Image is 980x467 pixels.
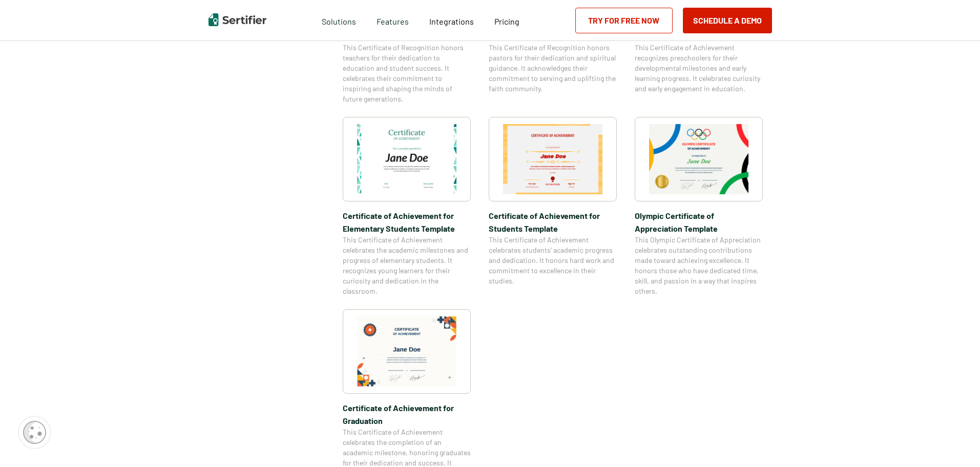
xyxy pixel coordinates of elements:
span: Features [377,14,409,27]
span: This Certificate of Recognition honors teachers for their dedication to education and student suc... [343,43,471,104]
a: Try for Free Now [575,8,673,33]
a: Certificate of Achievement for Elementary Students TemplateCertificate of Achievement for Element... [343,117,471,296]
span: Certificate of Achievement for Elementary Students Template [343,209,471,235]
span: This Certificate of Achievement recognizes preschoolers for their developmental milestones and ea... [635,43,763,94]
img: Sertifier | Digital Credentialing Platform [208,13,266,26]
span: Integrations [429,16,474,26]
a: Olympic Certificate of Appreciation​ TemplateOlympic Certificate of Appreciation​ TemplateThis Ol... [635,117,763,296]
img: Certificate of Achievement for Students Template [503,124,602,194]
span: Solutions [322,14,356,27]
img: Cookie Popup Icon [23,421,46,444]
a: Certificate of Achievement for Students TemplateCertificate of Achievement for Students TemplateT... [489,117,617,296]
span: This Certificate of Achievement celebrates the academic milestones and progress of elementary stu... [343,235,471,296]
span: This Certificate of Achievement celebrates students’ academic progress and dedication. It honors ... [489,235,617,286]
span: Certificate of Achievement for Graduation [343,401,471,427]
img: Olympic Certificate of Appreciation​ Template [649,124,748,194]
img: Certificate of Achievement for Elementary Students Template [357,124,456,194]
span: This Olympic Certificate of Appreciation celebrates outstanding contributions made toward achievi... [635,235,763,296]
button: Schedule a Demo [683,8,772,33]
a: Pricing [494,14,519,27]
span: This Certificate of Recognition honors pastors for their dedication and spiritual guidance. It ac... [489,43,617,94]
iframe: Chat Widget [929,418,980,467]
a: Integrations [429,14,474,27]
img: Certificate of Achievement for Graduation [357,316,456,387]
span: Olympic Certificate of Appreciation​ Template [635,209,763,235]
span: Pricing [494,16,519,26]
span: Certificate of Achievement for Students Template [489,209,617,235]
